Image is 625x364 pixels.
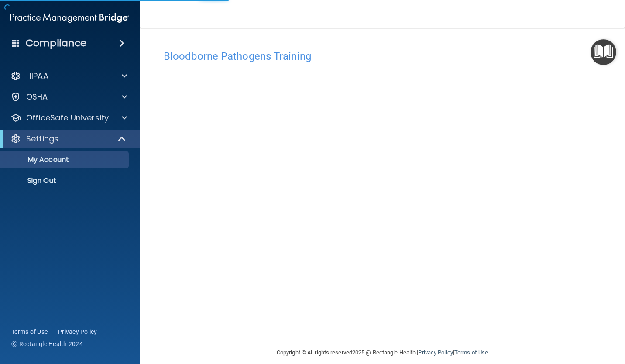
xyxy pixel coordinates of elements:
[26,134,58,144] p: Settings
[26,92,48,102] p: OSHA
[10,113,127,123] a: OfficeSafe University
[6,155,125,164] p: My Account
[6,176,125,185] p: Sign Out
[26,71,48,81] p: HIPAA
[58,327,97,336] a: Privacy Policy
[591,39,616,65] button: Open Resource Center
[164,51,601,62] h4: Bloodborne Pathogens Training
[10,134,127,144] a: Settings
[10,71,127,81] a: HIPAA
[10,92,127,102] a: OSHA
[10,9,129,27] img: PMB logo
[11,327,48,336] a: Terms of Use
[418,349,453,356] a: Privacy Policy
[11,340,83,348] span: Ⓒ Rectangle Health 2024
[164,67,601,335] iframe: bbp
[26,113,109,123] p: OfficeSafe University
[454,349,488,356] a: Terms of Use
[26,37,86,49] h4: Compliance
